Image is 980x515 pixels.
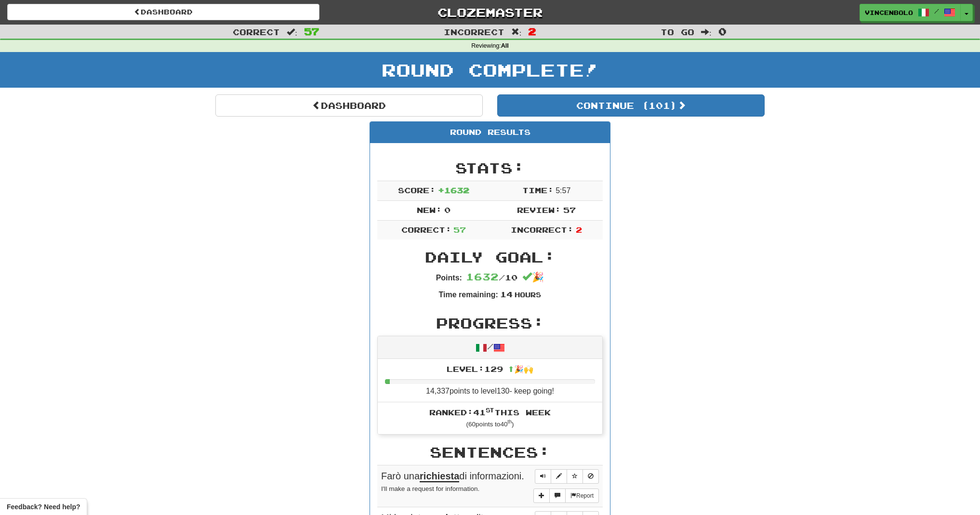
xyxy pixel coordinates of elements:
[563,205,576,214] span: 57
[304,26,319,37] span: 57
[370,122,610,143] div: Round Results
[533,489,599,503] div: More sentence controls
[3,60,977,79] h1: Round Complete!
[453,225,466,234] span: 57
[551,469,567,484] button: Edit sentence
[533,489,550,503] button: Add sentence to collection
[444,27,504,37] span: Incorrect
[420,471,459,482] u: richiesta
[438,185,469,195] span: + 1632
[567,469,583,484] button: Toggle favorite
[503,364,533,373] span: ⬆🎉🙌
[556,186,570,195] span: 5 : 57
[447,364,533,373] span: Level: 129
[701,28,712,36] span: :
[444,205,450,214] span: 0
[515,291,541,299] small: Hours
[377,315,603,331] h2: Progress:
[497,94,765,117] button: Continue (101)
[511,28,522,36] span: :
[377,160,603,176] h2: Stats:
[718,26,727,37] span: 0
[535,469,599,484] div: Sentence controls
[576,225,582,234] span: 2
[377,444,603,460] h2: Sentences:
[466,421,514,428] small: ( 60 points to 40 )
[436,274,462,282] strong: Points:
[378,359,602,402] li: 14,337 points to level 130 - keep going!
[439,291,498,299] strong: Time remaining:
[466,273,517,282] span: / 10
[583,469,599,484] button: Toggle ignore
[377,249,603,265] h2: Daily Goal:
[501,42,509,49] strong: All
[522,272,544,282] span: 🎉
[661,27,694,37] span: To go
[865,8,913,17] span: vincenbolo
[381,485,479,492] small: I'll make a request for information.
[381,471,524,482] span: Farò una di informazioni.
[508,419,512,424] sup: th
[522,185,554,195] span: Time:
[334,4,646,21] a: Clozemaster
[565,489,599,503] button: Report
[417,205,442,214] span: New:
[486,407,494,413] sup: st
[860,4,961,21] a: vincenbolo /
[517,205,561,214] span: Review:
[401,225,451,234] span: Correct:
[233,27,280,37] span: Correct
[398,185,436,195] span: Score:
[466,271,499,282] span: 1632
[934,8,939,14] span: /
[215,94,483,117] a: Dashboard
[7,502,80,512] span: Open feedback widget
[429,408,551,417] span: Ranked: 41 this week
[500,290,513,299] span: 14
[287,28,297,36] span: :
[7,4,319,20] a: Dashboard
[535,469,551,484] button: Play sentence audio
[528,26,536,37] span: 2
[378,336,602,359] div: /
[511,225,573,234] span: Incorrect:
